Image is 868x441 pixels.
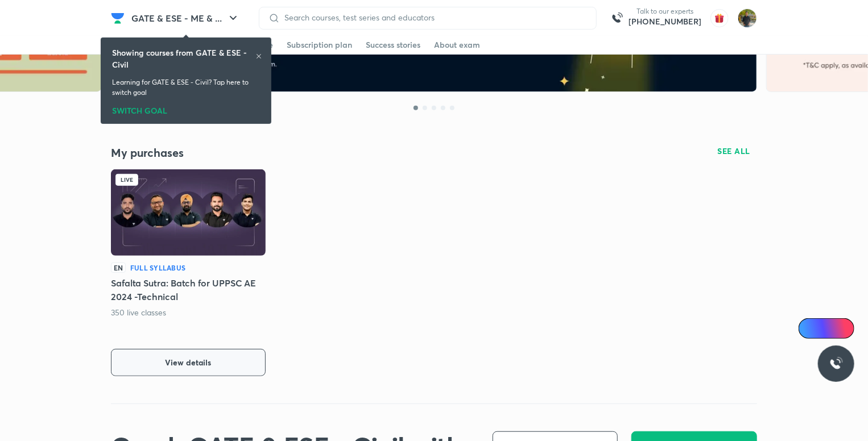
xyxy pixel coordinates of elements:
a: Success stories [366,36,420,54]
img: ttu [829,357,843,371]
a: About exam [434,36,480,54]
p: Learning for GATE & ESE - Civil? Tap here to switch goal [112,77,260,98]
p: 350 live classes [111,307,167,318]
img: shubham rawat [738,9,757,28]
a: Subscription plan [287,36,352,54]
div: SWITCH GOAL [112,102,260,115]
h5: Safalta Sutra: Batch for UPPSC AE 2024 -Technical [111,276,266,303]
button: SEE ALL [711,142,758,160]
img: call-us [606,7,629,30]
button: View details [111,349,266,376]
button: GATE & ESE - ME & ... [125,7,247,30]
h6: Showing courses from GATE & ESE - Civil [112,47,255,70]
img: Batch Thumbnail [111,169,266,256]
span: SEE ALL [718,147,751,155]
span: Ai Doubts [817,324,848,333]
img: Icon [805,324,815,333]
h4: My purchases [111,145,434,160]
div: Success stories [366,39,420,51]
p: EN [111,263,126,273]
h6: Full Syllabus [130,263,185,273]
div: Live [115,174,138,186]
input: Search courses, test series and educators [280,13,587,22]
div: About exam [434,39,480,51]
img: Company Logo [111,11,125,25]
p: Talk to our experts [629,7,701,16]
a: Ai Doubts [799,318,854,339]
div: Subscription plan [287,39,352,51]
a: [PHONE_NUMBER] [629,16,701,27]
span: View details [166,357,212,368]
img: avatar [710,9,729,27]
